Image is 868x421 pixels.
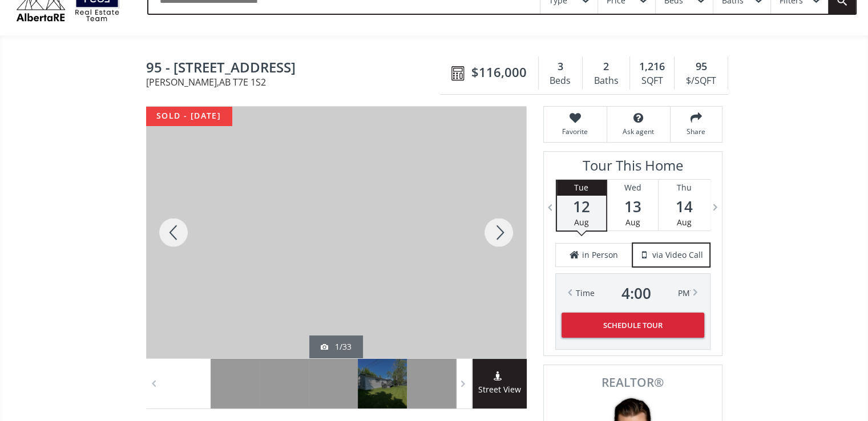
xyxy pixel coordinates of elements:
[677,217,692,228] span: Aug
[680,59,721,74] div: 95
[659,199,710,214] span: 14
[607,199,658,214] span: 13
[471,63,527,81] span: $116,000
[544,72,576,90] div: Beds
[562,313,704,338] button: Schedule Tour
[146,78,446,87] span: [PERSON_NAME] , AB T7E 1S2
[588,59,624,74] div: 2
[556,377,709,388] span: REALTOR®
[625,217,640,228] span: Aug
[557,180,606,196] div: Tue
[676,127,716,136] span: Share
[574,217,589,228] span: Aug
[544,59,576,74] div: 3
[473,383,527,396] span: Street View
[576,285,690,301] div: Time PM
[613,127,664,136] span: Ask agent
[607,180,658,196] div: Wed
[680,72,721,90] div: $/SQFT
[621,285,651,301] span: 4 : 00
[659,180,710,196] div: Thu
[321,341,352,353] div: 1/33
[146,107,232,126] div: sold - [DATE]
[582,249,618,261] span: in Person
[639,59,665,74] span: 1,216
[636,72,668,90] div: SQFT
[555,157,710,179] h3: Tour This Home
[652,249,703,261] span: via Video Call
[550,127,601,136] span: Favorite
[588,72,624,90] div: Baths
[557,199,606,214] span: 12
[146,107,526,358] div: 95 - 6026 13 Avenue Edson, AB T7E 1S2 - Photo 1 of 33
[146,60,446,78] span: 95 - 6026 13 Avenue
